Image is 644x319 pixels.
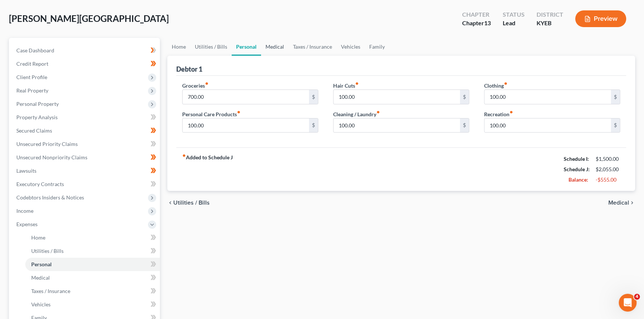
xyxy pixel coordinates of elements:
label: Groceries [182,82,209,89]
span: Home [31,234,45,241]
i: fiber_manual_record [509,110,513,114]
div: $ [460,118,469,133]
span: Codebtors Insiders & Notices [16,194,84,201]
input: -- [183,90,309,104]
i: chevron_left [167,200,173,206]
a: Taxes / Insurance [289,38,337,56]
div: Chapter [462,10,491,19]
i: fiber_manual_record [237,110,241,114]
a: Unsecured Nonpriority Claims [10,151,160,164]
label: Personal Care Products [182,110,241,118]
a: Medical [25,271,160,284]
span: Secured Claims [16,127,52,134]
div: $1,500.00 [596,155,620,163]
button: Medical chevron_right [608,200,635,206]
i: chevron_right [629,200,635,206]
div: KYEB [537,19,563,27]
div: $ [611,90,620,104]
div: Status [503,10,525,19]
input: -- [484,118,611,133]
span: Personal Property [16,101,59,107]
a: Credit Report [10,57,160,71]
div: Debtor 1 [176,65,202,74]
a: Family [365,38,389,56]
span: Vehicles [31,301,51,307]
span: Property Analysis [16,114,58,120]
input: -- [183,118,309,133]
span: Unsecured Priority Claims [16,141,78,147]
a: Unsecured Priority Claims [10,137,160,151]
div: Chapter [462,19,491,27]
label: Recreation [484,110,513,118]
a: Utilities / Bills [190,38,232,56]
div: District [537,10,563,19]
span: Medical [31,274,50,281]
a: Utilities / Bills [25,244,160,258]
div: -$555.00 [596,176,620,183]
a: Home [167,38,190,56]
div: $ [460,90,469,104]
span: Case Dashboard [16,47,54,53]
span: Income [16,208,33,214]
i: fiber_manual_record [504,82,508,85]
span: 13 [484,19,491,26]
label: Cleaning / Laundry [333,110,380,118]
div: $ [309,90,318,104]
input: -- [484,90,611,104]
i: fiber_manual_record [182,154,186,157]
a: Lawsuits [10,164,160,178]
iframe: Intercom live chat [619,294,637,312]
span: [PERSON_NAME][GEOGRAPHIC_DATA] [9,13,169,24]
a: Medical [261,38,289,56]
a: Property Analysis [10,111,160,124]
input: -- [334,118,460,133]
span: Client Profile [16,74,47,80]
div: $ [611,118,620,133]
span: Taxes / Insurance [31,288,70,294]
span: Expenses [16,221,38,227]
button: Preview [575,10,626,27]
span: Personal [31,261,52,267]
a: Personal [25,258,160,271]
span: Utilities / Bills [173,200,210,206]
strong: Balance: [569,176,588,183]
a: Secured Claims [10,124,160,137]
div: Lead [503,19,525,27]
strong: Schedule J: [564,166,590,172]
span: Medical [608,200,629,206]
i: fiber_manual_record [376,110,380,114]
a: Home [25,231,160,244]
a: Executory Contracts [10,178,160,191]
span: Credit Report [16,61,48,67]
i: fiber_manual_record [355,82,359,85]
strong: Schedule I: [564,156,589,162]
a: Personal [232,38,261,56]
label: Hair Cuts [333,82,359,89]
label: Clothing [484,82,508,89]
a: Case Dashboard [10,44,160,57]
span: Unsecured Nonpriority Claims [16,154,87,160]
i: fiber_manual_record [205,82,209,85]
span: Real Property [16,87,48,94]
strong: Added to Schedule J [182,154,233,185]
div: $2,055.00 [596,166,620,173]
span: 4 [634,294,640,300]
a: Vehicles [337,38,365,56]
div: $ [309,118,318,133]
button: chevron_left Utilities / Bills [167,200,210,206]
input: -- [334,90,460,104]
a: Taxes / Insurance [25,284,160,298]
span: Utilities / Bills [31,248,64,254]
a: Vehicles [25,298,160,311]
span: Lawsuits [16,167,36,174]
span: Executory Contracts [16,181,64,187]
